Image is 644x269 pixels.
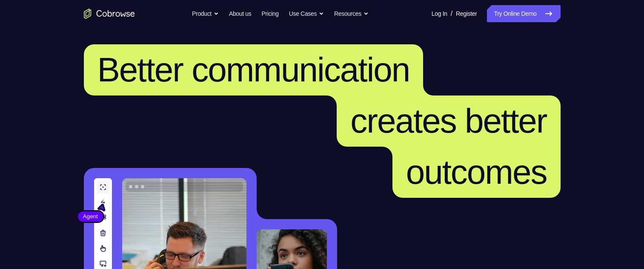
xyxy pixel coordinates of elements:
button: Resources [334,5,369,22]
span: outcomes [406,153,547,191]
button: Product [192,5,219,22]
button: Use Cases [289,5,324,22]
a: About us [229,5,251,22]
a: Pricing [261,5,278,22]
span: Better communication [97,51,410,89]
a: Go to the home page [84,9,135,19]
span: creates better [350,102,547,140]
a: Try Online Demo [487,5,560,22]
a: Log In [432,5,447,22]
span: / [451,9,452,19]
span: Agent [78,212,103,221]
a: Register [456,5,477,22]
